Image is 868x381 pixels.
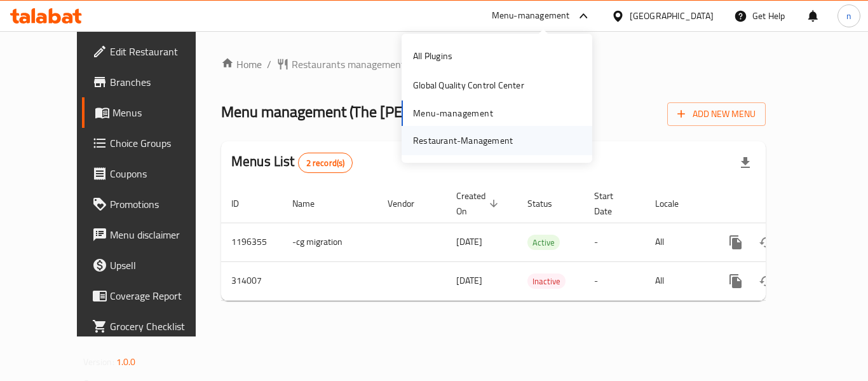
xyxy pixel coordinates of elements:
div: Inactive [527,274,566,289]
span: Vendor [388,196,431,211]
span: 2 record(s) [299,157,353,169]
div: Menu-management [492,8,570,24]
span: Created On [456,188,502,219]
a: Restaurants management [276,57,405,72]
div: Export file [730,148,761,178]
td: -cg migration [282,223,377,261]
span: Branches [110,74,212,90]
span: Coverage Report [110,288,212,303]
button: Change Status [751,227,782,258]
span: Coupons [110,166,212,181]
span: Locale [655,196,695,211]
button: more [721,227,751,258]
table: enhanced table [221,184,853,301]
button: Add New Menu [667,102,766,126]
a: Home [221,57,262,72]
a: Menu disclaimer [82,219,222,250]
a: Branches [82,67,222,97]
h2: Menus List [231,152,353,173]
a: Coverage Report [82,281,222,311]
a: Promotions [82,189,222,219]
span: Menu disclaimer [110,227,212,242]
button: Change Status [751,266,782,296]
span: Upsell [110,258,212,273]
span: Grocery Checklist [110,319,212,334]
span: ID [231,196,255,211]
a: Upsell [82,250,222,281]
div: Restaurant-Management [413,134,513,148]
span: 1.0.0 [116,354,136,370]
span: Active [527,235,560,250]
a: Grocery Checklist [82,311,222,342]
button: more [721,266,751,296]
a: Edit Restaurant [82,36,222,67]
span: Promotions [110,197,212,212]
div: [GEOGRAPHIC_DATA] [630,9,714,23]
a: Coupons [82,158,222,189]
td: 1196355 [221,223,282,261]
th: Actions [710,184,853,223]
span: Inactive [527,274,566,289]
span: Menus [112,105,212,120]
span: Add New Menu [677,106,756,122]
span: n [846,9,851,23]
span: Name [292,196,331,211]
span: Start Date [594,188,630,219]
div: Global Quality Control Center [413,78,524,92]
td: All [645,261,710,300]
span: Status [527,196,569,211]
span: Menu management ( The [PERSON_NAME] ) [221,97,499,126]
div: Total records count [298,153,353,173]
span: Version: [83,354,114,370]
a: Menus [82,97,222,128]
span: Choice Groups [110,135,212,151]
div: Active [527,235,560,250]
div: All Plugins [413,49,452,63]
span: [DATE] [456,233,482,250]
td: - [584,223,645,261]
td: - [584,261,645,300]
span: Edit Restaurant [110,44,212,59]
span: [DATE] [456,272,482,289]
span: Restaurants management [292,57,405,72]
a: Choice Groups [82,128,222,158]
td: 314007 [221,261,282,300]
li: / [267,57,271,72]
td: All [645,223,710,261]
